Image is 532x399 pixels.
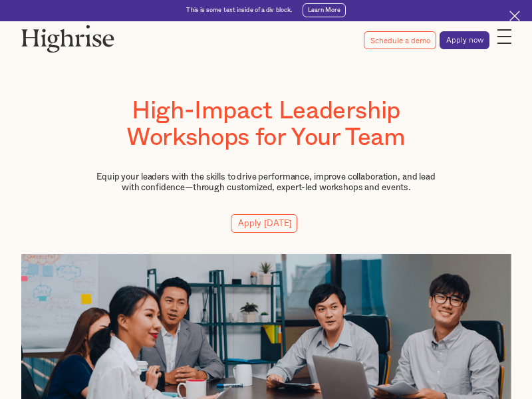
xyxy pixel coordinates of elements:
[186,7,292,15] div: This is some text inside of a div block.
[21,25,114,53] img: Highrise logo
[90,98,442,152] h1: High-Impact Leadership Workshops for Your Team
[303,3,346,17] a: Learn More
[509,11,520,21] img: Cross icon
[90,172,442,193] p: Equip your leaders with the skills to drive performance, improve collaboration, and lead with con...
[231,214,297,233] a: Apply [DATE]
[364,31,436,49] a: Schedule a demo
[440,31,489,49] a: Apply now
